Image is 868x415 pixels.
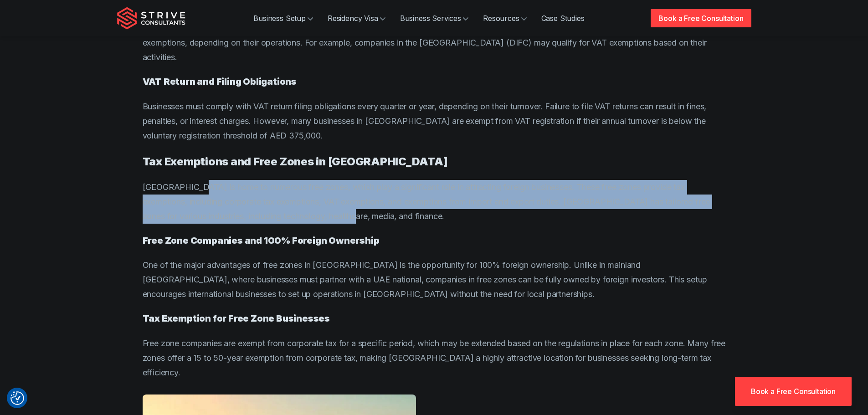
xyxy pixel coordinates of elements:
a: Residency Visa [320,9,393,27]
p: Businesses must comply with VAT return filing obligations every quarter or year, depending on the... [143,99,726,143]
a: Book a Free Consultation [735,377,852,406]
p: [GEOGRAPHIC_DATA] is home to numerous free zones, which play a significant role in attracting for... [143,180,726,224]
p: Free zone companies are exempt from corporate tax for a specific period, which may be extended ba... [143,336,726,380]
a: Business Services [393,9,476,27]
img: Strive Consultants [117,7,185,30]
p: Certain businesses, especially those involved in export activities, can benefit from VAT refunds.... [143,21,726,65]
strong: Tax Exemptions and Free Zones in [GEOGRAPHIC_DATA] [143,155,448,168]
button: Consent Preferences [10,391,24,405]
a: Case Studies [534,9,592,27]
a: Book a Free Consultation [651,9,751,27]
a: Business Setup [246,9,320,27]
a: Resources [476,9,534,27]
strong: Tax Exemption for Free Zone Businesses [143,313,330,324]
img: Revisit consent button [10,391,24,405]
p: One of the major advantages of free zones in [GEOGRAPHIC_DATA] is the opportunity for 100% foreig... [143,258,726,302]
strong: Free Zone Companies and 100% Foreign Ownership [143,235,380,246]
strong: VAT Return and Filing Obligations [143,76,297,87]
